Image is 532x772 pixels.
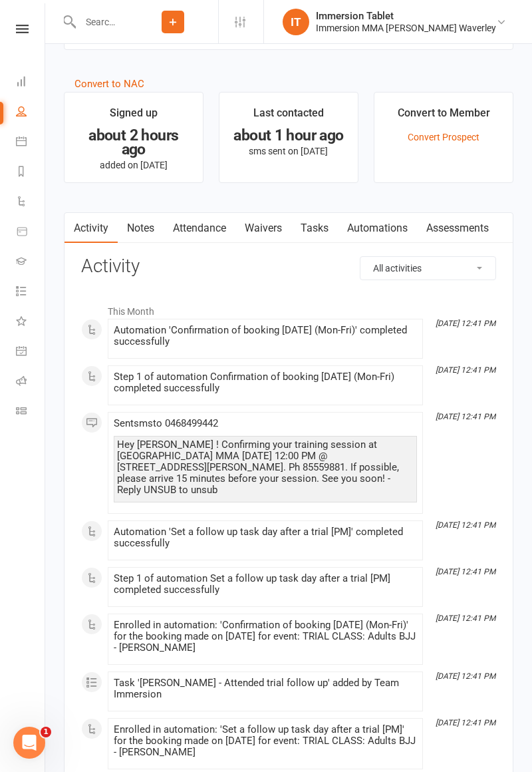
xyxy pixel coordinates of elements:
[316,10,496,22] div: Immersion Tablet
[114,371,417,394] div: Step 1 of automation Confirmation of booking [DATE] (Mon-Fri) completed successfully
[231,146,346,156] p: sms sent on [DATE]
[76,128,191,156] div: about 2 hours ago
[114,724,417,758] div: Enrolled in automation: 'Set a follow up task day after a trial [PM]' for the booking made on [DA...
[436,567,495,576] i: [DATE] 12:41 PM
[16,397,46,427] a: Class kiosk mode
[114,620,417,654] div: Enrolled in automation: 'Confirmation of booking [DATE] (Mon-Fri)' for the booking made on [DATE]...
[231,128,346,142] div: about 1 hour ago
[114,417,218,429] span: Sent sms to 0468499442
[16,337,46,367] a: General attendance kiosk mode
[16,68,46,98] a: Dashboard
[16,307,46,337] a: What's New
[41,727,51,737] span: 1
[436,412,495,421] i: [DATE] 12:41 PM
[253,104,324,128] div: Last contacted
[114,573,417,596] div: Step 1 of automation Set a follow up task day after a trial [PM] completed successfully
[436,614,495,623] i: [DATE] 12:41 PM
[81,297,496,319] li: This Month
[114,526,417,549] div: Automation 'Set a follow up task day after a trial [PM]' completed successfully
[283,9,309,35] div: IT
[16,98,46,128] a: People
[436,672,495,681] i: [DATE] 12:41 PM
[235,213,291,244] a: Waivers
[436,520,495,530] i: [DATE] 12:41 PM
[13,727,45,759] iframe: Intercom live chat
[16,128,46,158] a: Calendar
[16,218,46,248] a: Product Sales
[76,160,191,170] p: added on [DATE]
[16,367,46,397] a: Roll call kiosk mode
[398,104,490,128] div: Convert to Member
[114,325,417,347] div: Automation 'Confirmation of booking [DATE] (Mon-Fri)' completed successfully
[76,13,128,31] input: Search...
[291,213,338,244] a: Tasks
[81,256,496,277] h3: Activity
[408,132,479,142] a: Convert Prospect
[316,22,496,34] div: Immersion MMA [PERSON_NAME] Waverley
[338,213,417,244] a: Automations
[164,213,235,244] a: Attendance
[436,319,495,328] i: [DATE] 12:41 PM
[117,439,414,496] div: Hey [PERSON_NAME] ! Confirming your training session at [GEOGRAPHIC_DATA] MMA [DATE] 12:00 PM @ [...
[16,158,46,188] a: Reports
[114,677,417,700] div: Task '[PERSON_NAME] - Attended trial follow up' added by Team Immersion
[436,365,495,375] i: [DATE] 12:41 PM
[65,213,118,244] a: Activity
[436,718,495,727] i: [DATE] 12:41 PM
[417,213,498,244] a: Assessments
[118,213,164,244] a: Notes
[74,78,144,90] a: Convert to NAC
[110,104,158,128] div: Signed up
